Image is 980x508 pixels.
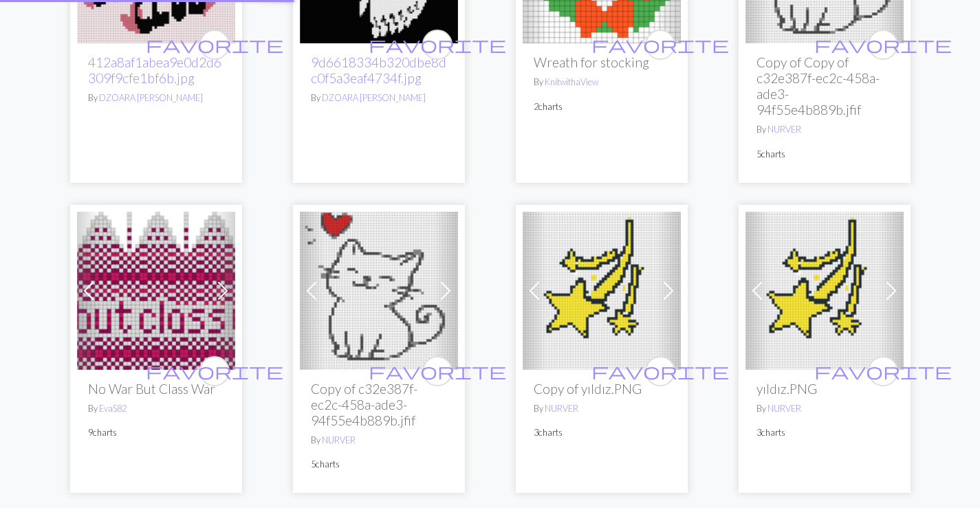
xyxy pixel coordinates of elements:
[523,283,681,296] a: yıldız.PNG
[767,124,801,135] a: NURVER
[146,357,283,385] i: favourite
[77,212,235,370] img: No War But Class War 98x39
[88,91,224,104] p: By
[591,357,729,385] i: favourite
[814,34,952,55] span: favorite
[745,212,904,370] img: yıldız.PNG
[534,76,670,89] p: By
[756,426,893,439] p: 3 charts
[868,356,898,386] button: favourite
[591,31,729,58] i: favourite
[199,356,230,386] button: favourite
[645,30,675,60] button: favourite
[311,381,447,428] h2: Copy of c32e387f-ec2c-458a-ade3-94f55e4b889b.jfif
[756,148,893,161] p: 5 charts
[422,356,453,386] button: favourite
[369,34,506,55] span: favorite
[523,212,681,370] img: yıldız.PNG
[756,123,893,136] p: By
[311,458,447,471] p: 5 charts
[756,54,893,118] h2: Copy of Copy of c32e387f-ec2c-458a-ade3-94f55e4b889b.jfif
[534,426,670,439] p: 3 charts
[545,403,578,414] a: NURVER
[534,100,670,113] p: 2 charts
[322,434,356,445] a: NURVER
[645,356,675,386] button: favourite
[745,283,904,296] a: yıldız.PNG
[369,31,506,58] i: favourite
[88,54,221,86] a: 412a8af1abea9e0d2d6309f9cfe1bf6b.jpg
[77,283,235,296] a: No War But Class War 98x39
[422,30,453,60] button: favourite
[311,434,447,447] p: By
[545,76,598,87] a: KnitwithaView
[146,34,283,55] span: favorite
[756,381,893,397] h2: yıldız.PNG
[311,91,447,104] p: By
[300,212,458,370] img: c32e387f-ec2c-458a-ade3-94f55e4b889b.jfif
[868,30,898,60] button: favourite
[88,381,224,397] h2: No War But Class War
[591,34,729,55] span: favorite
[369,357,506,385] i: favourite
[767,403,801,414] a: NURVER
[88,402,224,415] p: By
[534,381,670,397] h2: Copy of yıldız.PNG
[300,283,458,296] a: c32e387f-ec2c-458a-ade3-94f55e4b889b.jfif
[534,402,670,415] p: By
[99,403,127,414] a: EvaS82
[369,360,506,382] span: favorite
[322,92,426,103] a: DZOARA [PERSON_NAME]
[756,402,893,415] p: By
[199,30,230,60] button: favourite
[99,92,203,103] a: DZOARA [PERSON_NAME]
[534,54,670,70] h2: Wreath for stocking
[814,357,952,385] i: favourite
[88,426,224,439] p: 9 charts
[311,54,446,86] a: 9d6618334b320dbe8dc0f5a3eaf4734f.jpg
[146,31,283,58] i: favourite
[814,360,952,382] span: favorite
[591,360,729,382] span: favorite
[814,31,952,58] i: favourite
[146,360,283,382] span: favorite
